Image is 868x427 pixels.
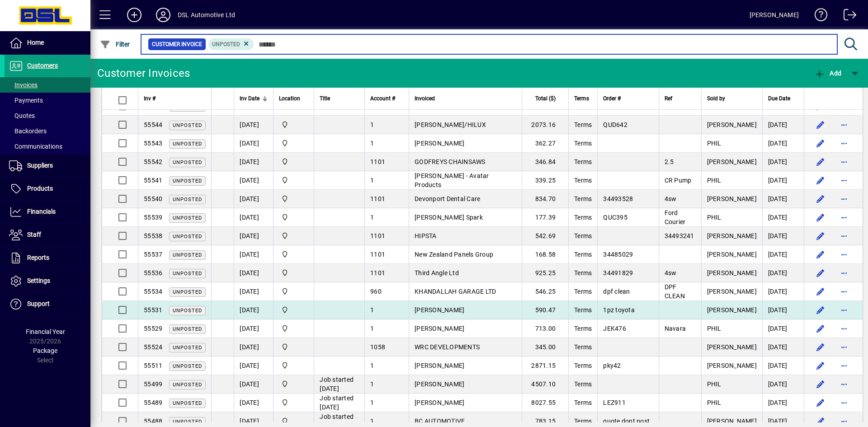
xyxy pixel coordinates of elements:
span: pky42 [603,362,621,369]
span: Unposted [173,197,202,202]
button: Add [120,7,149,23]
span: Central [279,212,308,222]
span: 55524 [144,343,162,351]
button: More options [837,229,851,243]
span: Staff [27,231,41,238]
span: 1 [370,306,374,314]
button: Edit [813,303,828,317]
span: [PERSON_NAME] [707,269,757,277]
button: More options [837,395,851,410]
td: 168.58 [522,245,568,264]
button: Edit [813,99,828,113]
span: Central [279,324,308,333]
span: Unposted [173,122,202,128]
span: WRC DEVELOPMENTS [415,343,480,351]
span: Total ($) [535,94,556,103]
div: Account # [370,94,403,103]
span: [PERSON_NAME] [415,362,464,369]
td: [DATE] [762,208,804,227]
td: 8027.55 [522,394,568,412]
button: More options [837,340,851,354]
span: Unposted [173,178,202,184]
span: Terms [574,269,592,277]
span: Package [33,347,57,354]
span: Order # [603,94,621,103]
td: [DATE] [762,116,804,134]
span: Central [279,138,308,148]
span: 1 [370,399,374,406]
span: Customer Invoice [152,40,202,49]
span: PHIL [707,325,722,332]
span: Ford Courier [665,209,686,225]
span: Central [279,231,308,241]
span: 1058 [370,343,385,351]
button: More options [837,284,851,299]
span: QUC395 [603,214,627,221]
span: Unposted [173,289,202,295]
td: [DATE] [234,301,273,319]
span: Central [279,157,308,167]
td: [DATE] [234,394,273,412]
span: [PERSON_NAME] [707,362,757,369]
td: [DATE] [234,171,273,190]
span: Invoices [9,81,38,89]
span: PHIL [707,214,722,221]
td: [DATE] [234,153,273,171]
button: More options [837,303,851,317]
div: Title [320,94,359,103]
td: [DATE] [234,245,273,264]
span: Ref [665,94,672,103]
span: Unposted [173,400,202,406]
td: 590.47 [522,301,568,319]
span: [PERSON_NAME] [415,380,464,388]
span: Unposted [173,234,202,239]
span: [PERSON_NAME] [707,232,757,239]
span: [PERSON_NAME] [415,325,464,332]
span: GODFREYS CHAINSAWS [415,158,486,165]
span: CR Pump [665,177,692,184]
span: 55489 [144,399,162,406]
div: Total ($) [528,94,564,103]
div: Customer Invoices [97,66,190,80]
span: 960 [370,288,382,295]
span: Terms [574,418,592,425]
span: Invoiced [415,94,435,103]
td: 2871.15 [522,357,568,375]
button: Edit [813,395,828,410]
span: [PERSON_NAME] [707,158,757,165]
td: [DATE] [762,153,804,171]
span: Support [27,300,50,307]
button: More options [837,155,851,169]
span: 1pz toyota [603,306,635,314]
button: More options [837,136,851,150]
button: More options [837,321,851,336]
span: Devonport Dental Care [415,195,480,202]
span: PHIL [707,399,722,406]
span: 55534 [144,288,162,295]
span: Add [814,70,841,77]
div: Sold by [707,94,757,103]
span: [PERSON_NAME] Spark [415,214,483,221]
span: 1 [370,380,374,388]
span: 1101 [370,269,385,277]
div: DSL Automotive Ltd [178,8,235,22]
span: Terms [574,306,592,314]
span: Central [279,268,308,278]
span: Terms [574,177,592,184]
span: [PERSON_NAME] [415,306,464,314]
span: Financial Year [26,328,65,335]
span: [PERSON_NAME] [707,343,757,351]
span: Unposted [173,326,202,332]
a: Support [5,293,90,315]
div: Invoiced [415,94,516,103]
td: [DATE] [762,282,804,301]
span: 2.5 [665,158,674,165]
span: Unposted [173,419,202,425]
span: [PERSON_NAME] [707,418,757,425]
span: Suppliers [27,162,53,169]
div: Inv Date [240,94,268,103]
span: Unposted [173,382,202,388]
a: Home [5,32,90,54]
span: Account # [370,94,395,103]
span: QUD642 [603,121,627,128]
